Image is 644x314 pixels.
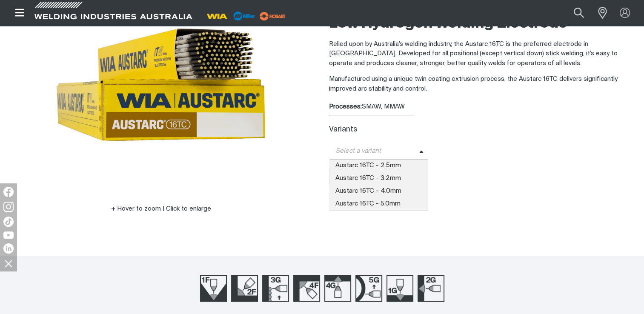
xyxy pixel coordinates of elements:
strong: Processes: [329,103,362,110]
p: Relied upon by Australia's welding industry, the Austarc 16TC is the preferred electrode in [GEOG... [329,40,638,69]
img: LinkedIn [3,243,14,254]
img: Facebook [3,187,14,197]
img: Welding Position 2F [231,275,258,302]
p: Manufactured using a unique twin coating extrusion process, the Austarc 16TC delivers significant... [329,74,638,94]
img: hide socials [1,256,16,271]
img: Welding Position 4F [293,275,320,302]
img: YouTube [3,231,14,239]
input: Product name or item number... [554,3,593,23]
button: Hover to zoom | Click to enlarge [106,204,216,214]
label: Variants [329,126,357,133]
img: Welding Position 5G Up [355,275,382,302]
button: Search products [564,3,593,23]
span: Austarc 16TC - 2.5mm [329,160,429,172]
img: TikTok [3,217,14,227]
img: Welding Position 4G [324,275,351,302]
span: Austarc 16TC - 4.0mm [329,185,429,198]
div: SMAW, MMAW [329,102,638,112]
span: Austarc 16TC - 3.2mm [329,172,429,185]
img: Welding Position 1F [200,275,227,302]
img: Welding Position 2G [418,275,444,302]
span: Select a variant [329,146,419,156]
img: Welding Position 1G [386,275,413,302]
a: miller [257,13,288,19]
span: Austarc 16TC - 5.0mm [329,198,429,211]
img: Welding Position 3G Up [262,275,289,302]
img: Instagram [3,202,14,212]
img: miller [257,10,288,23]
